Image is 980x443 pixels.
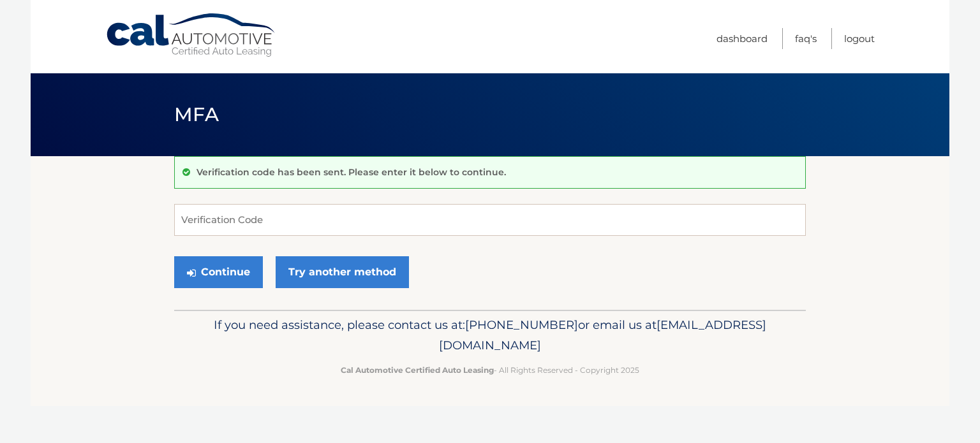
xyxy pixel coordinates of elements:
a: Dashboard [716,28,768,49]
a: Cal Automotive [105,13,278,58]
span: MFA [174,103,219,126]
p: Verification code has been sent. Please enter it below to continue. [197,166,506,178]
p: - All Rights Reserved - Copyright 2025 [182,363,798,377]
a: Logout [844,28,875,49]
span: [PHONE_NUMBER] [465,317,578,332]
a: Try another method [276,256,409,288]
button: Continue [174,256,263,288]
span: [EMAIL_ADDRESS][DOMAIN_NAME] [439,317,766,352]
strong: Cal Automotive Certified Auto Leasing [341,365,494,375]
p: If you need assistance, please contact us at: or email us at [182,315,798,356]
a: FAQ's [795,28,817,49]
input: Verification Code [174,204,806,236]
